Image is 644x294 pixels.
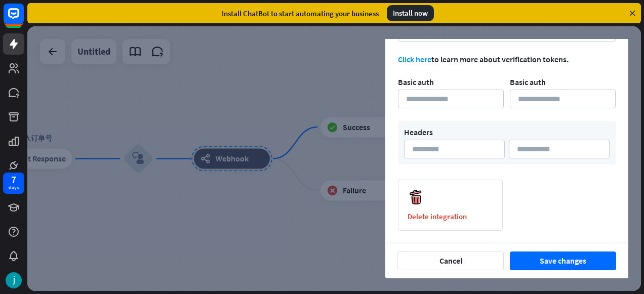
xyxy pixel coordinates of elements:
[3,173,24,194] a: 7 days
[408,212,493,221] div: Delete integration
[8,4,38,34] button: Open LiveChat chat widget
[387,5,434,21] div: Install now
[510,77,546,87] span: Basic auth
[222,9,379,18] div: Install ChatBot to start automating your business
[398,54,569,64] span: to learn more about verification tokens.
[404,127,433,137] span: Headers
[397,251,504,270] button: Cancel
[398,77,434,87] span: Basic auth
[9,184,19,191] div: days
[11,175,16,184] div: 7
[510,251,616,270] button: Save changes
[398,54,431,64] a: Click here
